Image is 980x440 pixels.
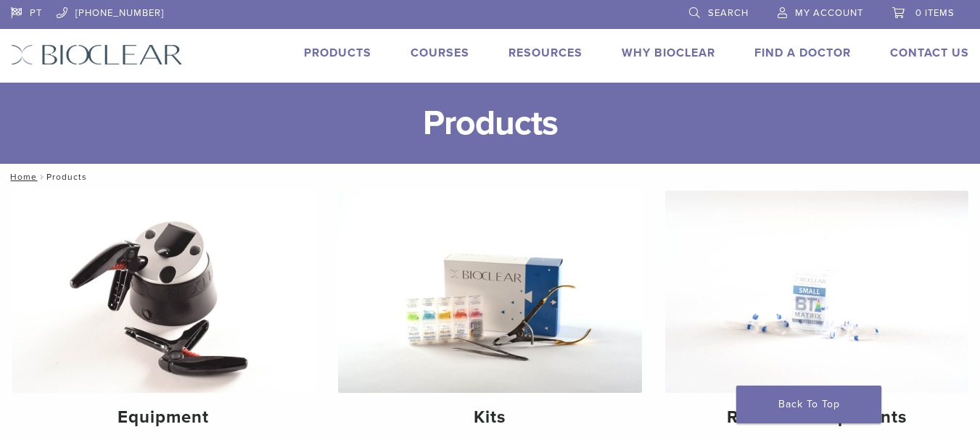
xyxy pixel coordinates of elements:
[665,191,968,393] img: Reorder Components
[622,46,715,60] a: Why Bioclear
[23,404,303,431] h4: Equipment
[338,191,641,393] img: Kits
[754,46,851,60] a: Find A Doctor
[338,191,641,440] a: Kits
[736,386,881,423] a: Back To Top
[11,44,183,65] img: Bioclear
[12,191,315,440] a: Equipment
[915,7,955,19] span: 0 items
[708,7,749,19] span: Search
[890,46,969,60] a: Contact Us
[665,191,968,440] a: Reorder Components
[795,7,863,19] span: My Account
[411,46,469,60] a: Courses
[37,173,46,180] span: /
[6,172,37,182] a: Home
[304,46,371,60] a: Products
[12,191,315,393] img: Equipment
[350,404,630,431] h4: Kits
[677,404,957,431] h4: Reorder Components
[508,46,582,60] a: Resources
